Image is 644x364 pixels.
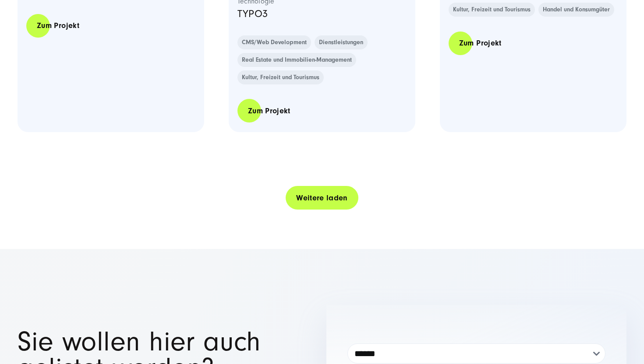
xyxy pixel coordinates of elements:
a: Dienstleistungen [315,35,368,49]
a: CMS/Web Development [237,35,311,49]
a: Zum Projekt [26,13,90,38]
a: Kultur, Freizeit und Tourismus [449,3,535,17]
a: Kultur, Freizeit und Tourismus [237,70,324,84]
a: Zum Projekt [449,31,512,56]
a: Real Estate und Immobilien-Management [237,53,356,67]
a: Handel und Konsumgüter [538,3,614,17]
p: TYPO3 [237,6,407,22]
a: Zum Projekt [237,98,301,123]
a: Weitere laden [286,185,358,210]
